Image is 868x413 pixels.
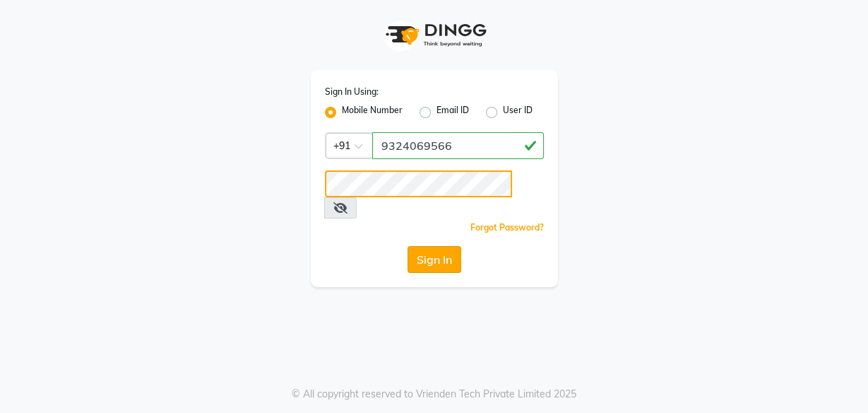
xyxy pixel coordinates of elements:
a: Forgot Password? [470,222,544,233]
label: Email ID [436,104,469,121]
img: logo1.svg [378,14,491,56]
input: Username [325,170,513,197]
button: Sign In [408,246,461,273]
label: Mobile Number [342,104,403,121]
input: Username [372,132,544,159]
label: User ID [503,104,533,121]
label: Sign In Using: [325,86,379,98]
